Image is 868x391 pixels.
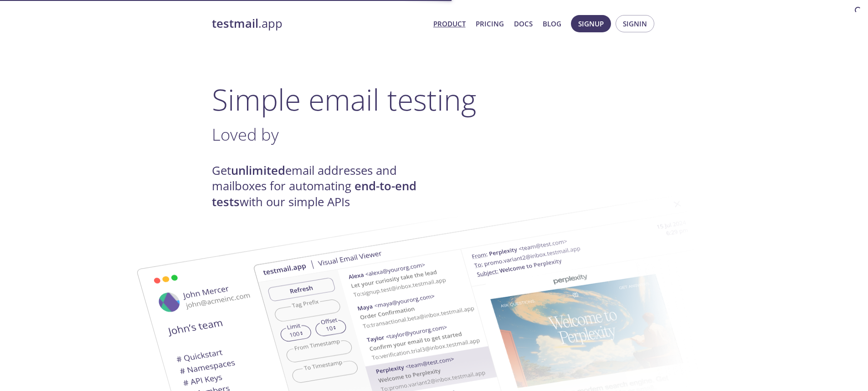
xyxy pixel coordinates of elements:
[231,162,285,178] strong: unlimited
[212,82,657,117] h1: Simple email testing
[212,16,426,31] a: testmail.app
[433,18,466,30] a: Product
[212,178,416,209] strong: end-to-end tests
[212,123,279,146] span: Loved by
[476,18,504,30] a: Pricing
[616,15,654,32] button: Signin
[212,163,434,210] h4: Get email addresses and mailboxes for automating with our simple APIs
[212,15,258,31] strong: testmail
[514,18,533,30] a: Docs
[578,18,604,30] span: Signup
[571,15,611,32] button: Signup
[543,18,561,30] a: Blog
[623,18,647,30] span: Signin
